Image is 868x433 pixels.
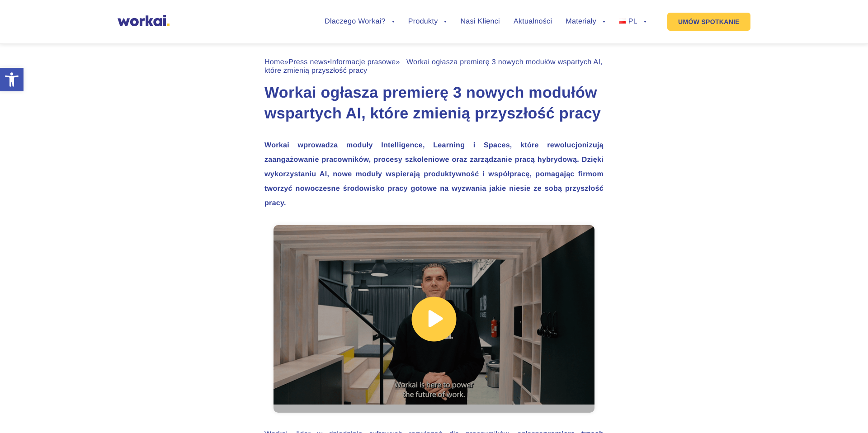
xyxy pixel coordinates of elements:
[264,83,604,124] h1: Workai ogłasza premierę 3 nowych modułów wspartych AI, które zmienią przyszłość pracy
[264,58,604,75] div: » • » Workai ogłasza premierę 3 nowych modułów wspartych AI, które zmienią przyszłość pracy
[264,141,604,207] strong: Workai wprowadza moduły Intelligence, Learning i Spaces, które rewolucjonizują zaangażowanie prac...
[288,58,327,66] a: Press news
[460,18,500,25] a: Nasi Klienci
[514,18,552,25] a: Aktualności
[566,18,605,25] a: Materiały
[325,18,395,25] a: Dlaczego Workai?
[408,18,447,25] a: Produkty
[264,58,284,66] a: Home
[330,58,396,66] a: Informacje prasowe
[628,18,637,25] span: PL
[619,18,646,25] a: PL
[667,13,750,31] a: UMÓW SPOTKANIE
